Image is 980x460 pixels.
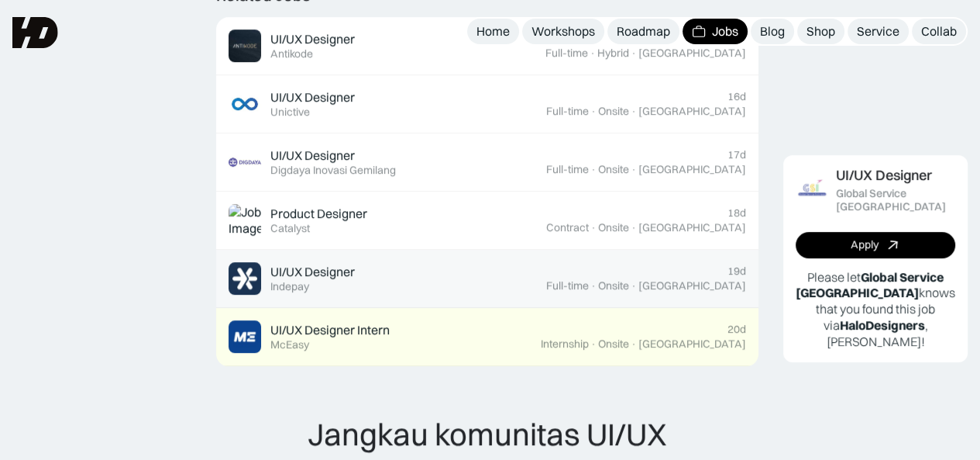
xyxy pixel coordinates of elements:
div: Catalyst [270,222,310,235]
div: · [631,279,637,292]
div: [GEOGRAPHIC_DATA] [638,221,746,234]
b: Global Service [GEOGRAPHIC_DATA] [796,268,944,300]
img: Job Image [229,146,261,178]
div: Apply [851,238,879,251]
div: Full-time [546,279,589,292]
a: Apply [796,231,955,258]
div: · [631,105,637,118]
img: Job Image [229,29,261,62]
div: · [590,163,597,176]
div: Onsite [598,279,629,292]
a: Job ImageUI/UX Designer InternMcEasy20dInternship·Onsite·[GEOGRAPHIC_DATA] [216,308,758,366]
div: Jobs [712,23,738,40]
div: Workshops [531,23,595,40]
div: 18d [727,206,746,220]
a: Shop [797,19,844,44]
a: Job ImageUI/UX DesignerIndepay19dFull-time·Onsite·[GEOGRAPHIC_DATA] [216,250,758,308]
div: 16d [727,90,746,103]
div: Onsite [598,337,629,351]
b: HaloDesigners [840,317,925,333]
div: Antikode [270,47,313,61]
div: Full-time [546,163,589,176]
div: · [631,337,637,351]
div: UI/UX Designer [270,264,355,280]
img: Job Image [229,320,261,353]
div: Internship [541,337,589,351]
div: Service [857,23,899,40]
div: · [590,279,597,292]
div: · [631,221,637,234]
div: UI/UX Designer [270,31,355,47]
div: · [631,47,637,60]
a: Workshops [522,19,604,44]
img: Job Image [229,88,261,120]
div: Hybrid [597,47,629,60]
div: Roadmap [617,23,670,40]
div: Onsite [598,163,629,176]
img: Job Image [229,262,261,295]
div: Shop [806,23,835,40]
a: Job ImageUI/UX DesignerDigdaya Inovasi Gemilang17dFull-time·Onsite·[GEOGRAPHIC_DATA] [216,133,758,192]
img: Job Image [229,204,261,237]
div: Full-time [546,105,589,118]
div: · [590,221,597,234]
div: Full-time [545,47,588,60]
div: · [631,163,637,176]
div: · [590,47,596,60]
div: UI/UX Designer [270,89,355,105]
a: Job ImageUI/UX DesignerAntikode15dFull-time·Hybrid·[GEOGRAPHIC_DATA] [216,17,758,75]
div: UI/UX Designer Intern [270,322,390,338]
div: Collab [921,23,957,40]
p: Please let knows that you found this job via , [PERSON_NAME]! [796,268,955,349]
div: · [590,105,597,118]
div: McEasy [270,338,309,351]
div: Product Designer [270,206,367,222]
div: Global Service [GEOGRAPHIC_DATA] [836,187,955,213]
a: Job ImageUI/UX DesignerUnictive16dFull-time·Onsite·[GEOGRAPHIC_DATA] [216,75,758,133]
a: Service [848,19,909,44]
div: 20d [727,323,746,336]
div: Blog [760,23,785,40]
a: Jobs [683,19,748,44]
div: [GEOGRAPHIC_DATA] [638,163,746,176]
div: [GEOGRAPHIC_DATA] [638,337,746,351]
div: Digdaya Inovasi Gemilang [270,164,396,177]
div: Onsite [598,221,629,234]
a: Roadmap [607,19,679,44]
div: · [590,337,597,351]
div: 17d [727,148,746,161]
div: Contract [546,221,589,234]
div: Onsite [598,105,629,118]
a: Job ImageProduct DesignerCatalyst18dContract·Onsite·[GEOGRAPHIC_DATA] [216,192,758,250]
img: Job Image [796,174,828,206]
div: Unictive [270,105,310,119]
div: 19d [727,265,746,278]
div: Home [476,23,510,40]
div: UI/UX Designer [836,168,932,184]
a: Blog [751,19,794,44]
div: Indepay [270,280,309,293]
div: [GEOGRAPHIC_DATA] [638,105,746,118]
div: [GEOGRAPHIC_DATA] [638,47,746,60]
div: [GEOGRAPHIC_DATA] [638,279,746,292]
a: Collab [912,19,966,44]
div: UI/UX Designer [270,147,355,164]
a: Home [467,19,519,44]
